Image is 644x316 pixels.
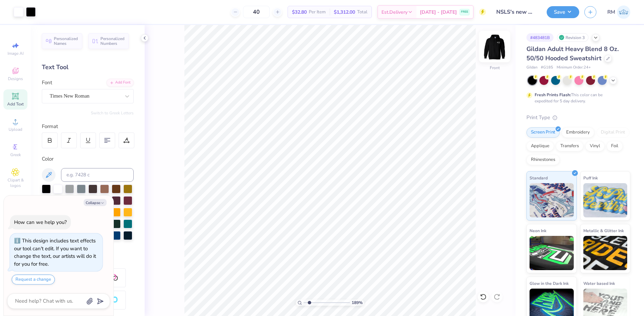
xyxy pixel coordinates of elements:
[526,45,619,62] span: Gildan Adult Heavy Blend 8 Oz. 50/50 Hooded Sweatshirt
[583,236,628,270] img: Metallic & Glitter Ink
[14,237,96,267] div: This design includes text effects our tool can't edit. If you want to change the text, our artist...
[491,5,542,19] input: Untitled Design
[461,10,468,14] span: FREE
[42,155,134,163] div: Color
[526,155,560,165] div: Rhinestones
[530,227,546,234] span: Neon Ink
[547,6,579,18] button: Save
[481,33,508,60] img: Front
[526,114,630,122] div: Print Type
[617,5,630,19] img: Roberta Manuel
[292,9,307,16] span: $32.80
[8,76,23,81] span: Designs
[243,6,270,18] input: – –
[526,141,554,151] div: Applique
[607,8,615,16] span: RM
[541,65,553,71] span: # G185
[596,127,630,138] div: Digital Print
[585,141,605,151] div: Vinyl
[607,5,630,19] a: RM
[381,9,408,16] span: Est. Delivery
[583,174,598,181] span: Puff Ink
[42,79,52,87] label: Font
[530,174,548,181] span: Standard
[557,65,591,71] span: Minimum Order: 24 +
[14,219,67,226] div: How can we help you?
[12,275,55,285] button: Request a change
[526,33,554,42] div: # 483481B
[309,9,326,16] span: Per Item
[54,36,78,46] span: Personalized Names
[526,127,560,138] div: Screen Print
[530,280,569,287] span: Glow in the Dark Ink
[84,199,107,206] button: Collapse
[3,177,27,188] span: Clipart & logos
[535,92,571,98] strong: Fresh Prints Flash:
[42,123,134,130] div: Format
[352,300,363,306] span: 189 %
[357,9,367,16] span: Total
[490,65,500,71] div: Front
[583,183,628,217] img: Puff Ink
[583,280,615,287] span: Water based Ink
[100,36,125,46] span: Personalized Numbers
[420,9,457,16] span: [DATE] - [DATE]
[42,63,134,72] div: Text Tool
[583,227,624,234] span: Metallic & Glitter Ink
[526,65,537,71] span: Gildan
[556,141,583,151] div: Transfers
[9,127,22,132] span: Upload
[530,183,574,217] img: Standard
[535,92,619,104] div: This color can be expedited for 5 day delivery.
[7,101,24,107] span: Add Text
[607,141,623,151] div: Foil
[8,51,24,56] span: Image AI
[562,127,594,138] div: Embroidery
[334,9,355,16] span: $1,312.00
[61,168,134,182] input: e.g. 7428 c
[10,152,21,157] span: Greek
[530,236,574,270] img: Neon Ink
[107,79,134,87] div: Add Font
[91,110,134,116] button: Switch to Greek Letters
[557,33,588,42] div: Revision 3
